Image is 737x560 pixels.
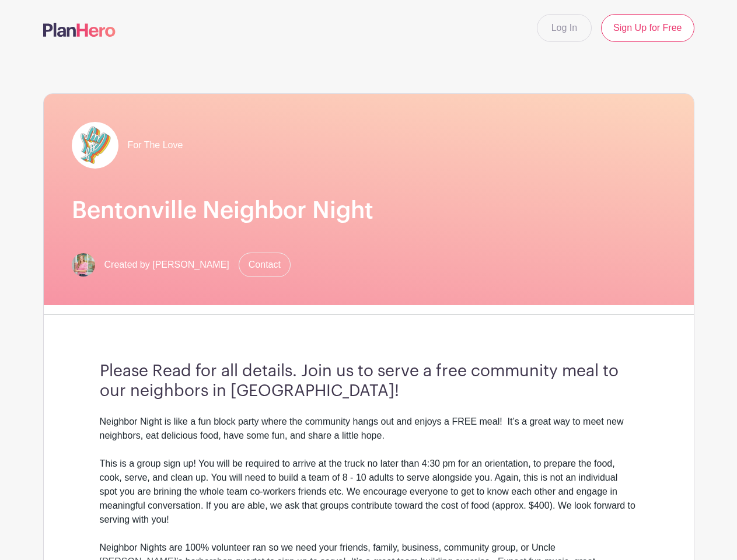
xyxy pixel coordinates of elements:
[72,122,118,169] img: pageload-spinner.gif
[601,14,694,42] a: Sign Up for Free
[100,362,638,401] h3: Please Read for all details. Join us to serve a free community meal to our neighbors in [GEOGRAPH...
[72,253,95,276] img: 2x2%20headshot.png
[537,14,592,42] a: Log In
[104,258,229,272] span: Created by [PERSON_NAME]
[72,197,666,225] h1: Bentonville Neighbor Night
[100,415,638,527] div: Neighbor Night is like a fun block party where the community hangs out and enjoys a FREE meal! It...
[128,138,183,152] span: For The Love
[43,23,116,37] img: logo-507f7623f17ff9eddc593b1ce0a138ce2505c220e1c5a4e2b4648c50719b7d32.svg
[239,253,291,277] a: Contact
